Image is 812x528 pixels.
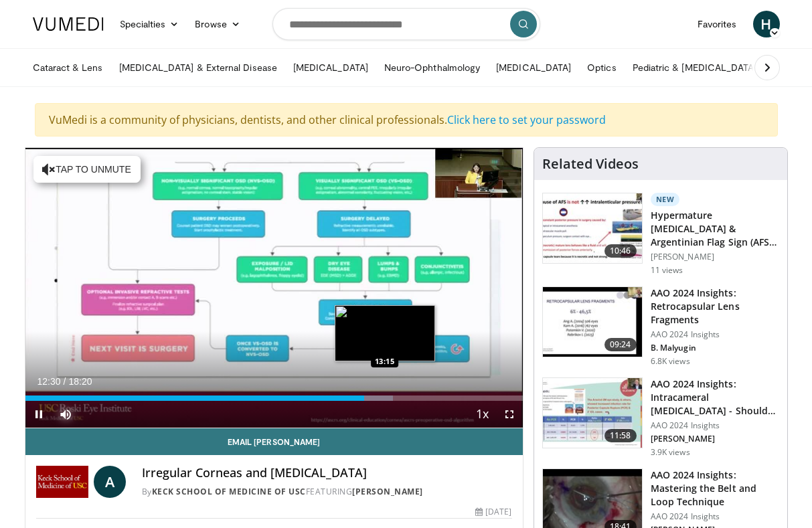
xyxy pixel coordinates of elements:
div: VuMedi is a community of physicians, dentists, and other clinical professionals. [35,103,778,137]
img: Keck School of Medicine of USC [36,466,88,498]
img: VuMedi Logo [33,17,104,31]
a: [MEDICAL_DATA] [285,54,376,81]
p: B. Malyugin [651,343,779,353]
button: Fullscreen [496,401,523,428]
span: 11:58 [604,429,637,442]
img: 40c8dcf9-ac14-45af-8571-bda4a5b229bd.150x105_q85_crop-smart_upscale.jpg [543,193,642,263]
span: 10:46 [604,244,637,258]
a: Email [PERSON_NAME] [25,428,523,455]
a: [PERSON_NAME] [352,486,423,497]
a: H [753,11,780,37]
button: Mute [52,401,79,428]
p: 11 views [651,265,683,276]
p: [PERSON_NAME] [651,434,779,444]
p: AAO 2024 Insights [651,511,779,522]
a: Browse [187,11,248,37]
input: Search topics, interventions [272,8,540,40]
video-js: Video Player [25,148,523,428]
h3: Hypermature [MEDICAL_DATA] & Argentinian Flag Sign (AFS): Reassessing How… [651,209,779,249]
h4: Irregular Corneas and [MEDICAL_DATA] [142,466,512,480]
a: Keck School of Medicine of USC [152,486,306,497]
div: By FEATURING [142,486,512,498]
a: [MEDICAL_DATA] & External Disease [111,54,285,81]
p: [PERSON_NAME] [651,252,779,262]
button: Pause [25,401,52,428]
h3: AAO 2024 Insights: Mastering the Belt and Loop Technique [651,468,779,509]
p: New [651,193,680,206]
img: de733f49-b136-4bdc-9e00-4021288efeb7.150x105_q85_crop-smart_upscale.jpg [543,378,642,448]
h3: AAO 2024 Insights: Intracameral [MEDICAL_DATA] - Should We Dilute It? … [651,377,779,418]
a: Pediatric & [MEDICAL_DATA] [625,54,765,81]
p: 3.9K views [651,447,690,458]
a: 09:24 AAO 2024 Insights: Retrocapsular Lens Fragments AAO 2024 Insights B. Malyugin 6.8K views [542,286,779,367]
div: [DATE] [475,506,511,518]
p: 6.8K views [651,356,690,367]
a: Cataract & Lens [25,54,111,81]
h4: Related Videos [542,156,639,172]
a: 11:58 AAO 2024 Insights: Intracameral [MEDICAL_DATA] - Should We Dilute It? … AAO 2024 Insights [... [542,377,779,458]
span: 12:30 [37,376,61,387]
h3: AAO 2024 Insights: Retrocapsular Lens Fragments [651,286,779,327]
a: Favorites [689,11,745,37]
a: A [94,466,126,498]
p: AAO 2024 Insights [651,420,779,431]
p: AAO 2024 Insights [651,329,779,340]
button: Playback Rate [469,401,496,428]
img: 01f52a5c-6a53-4eb2-8a1d-dad0d168ea80.150x105_q85_crop-smart_upscale.jpg [543,287,642,357]
a: [MEDICAL_DATA] [488,54,579,81]
span: / [64,376,66,387]
img: image.jpeg [335,305,435,361]
a: Optics [579,54,624,81]
a: Specialties [112,11,187,37]
button: Tap to unmute [33,156,141,183]
div: Progress Bar [25,395,523,401]
a: 10:46 New Hypermature [MEDICAL_DATA] & Argentinian Flag Sign (AFS): Reassessing How… [PERSON_NAME... [542,193,779,276]
span: 18:20 [68,376,92,387]
a: Click here to set your password [447,112,606,127]
span: 09:24 [604,338,637,351]
a: Neuro-Ophthalmology [376,54,488,81]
